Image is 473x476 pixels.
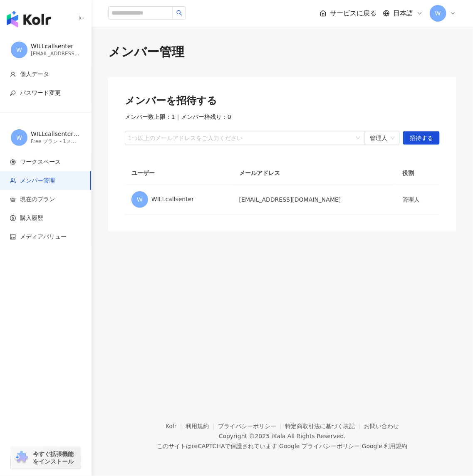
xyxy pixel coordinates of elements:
span: このサイトはreCAPTCHAで保護されています [157,441,408,451]
span: 現在のプラン [20,195,55,204]
span: user [10,72,16,77]
img: chrome extension [13,451,29,464]
td: [EMAIL_ADDRESS][DOMAIN_NAME] [233,185,396,215]
th: ユーザー [125,162,233,185]
span: 招待する [410,132,433,145]
a: iKala [272,433,286,439]
div: メンバー管理 [108,43,456,61]
a: プライバシーポリシー [218,423,285,429]
span: | [277,443,280,449]
button: 招待する [403,131,440,145]
a: chrome extension今すぐ拡張機能をインストール [11,446,81,469]
span: 今すぐ拡張機能をインストール [33,450,78,465]
div: WILLcallsenter [31,42,81,51]
a: お問い合わせ [364,423,399,429]
span: W [16,45,22,54]
a: Google 利用規約 [362,443,408,449]
img: logo [7,11,51,27]
span: ワークスペース [20,158,61,166]
span: サービスに戻る [330,9,376,18]
span: dollar [10,215,16,221]
span: W [137,195,143,204]
div: Free プラン - 1メンバー [31,138,81,145]
a: Kolr [166,423,186,429]
span: key [10,90,16,96]
th: 役割 [396,162,440,185]
span: パスワード変更 [20,89,61,97]
td: 管理人 [396,185,440,215]
span: | [360,443,362,449]
a: サービスに戻る [320,9,376,18]
span: 購入履歴 [20,214,43,222]
div: WILLcallsenterのワークスペース [31,130,81,138]
a: 利用規約 [186,423,218,429]
a: Google プライバシーポリシー [279,443,360,449]
span: 個人データ [20,70,49,79]
div: メンバーを招待する [125,94,440,108]
a: 特定商取引法に基づく表記 [285,423,364,429]
span: メンバー管理 [20,177,55,185]
span: 管理人 [370,131,395,145]
span: calculator [10,234,16,240]
div: [EMAIL_ADDRESS][DOMAIN_NAME] [31,50,81,57]
span: search [176,10,182,16]
span: メディアバリュー [20,233,67,241]
span: メンバー数上限：1 ｜ メンバー枠残り：0 [125,113,231,121]
span: W [16,133,22,142]
div: Copyright © 2025 All Rights Reserved. [219,433,346,439]
th: メールアドレス [233,162,396,185]
div: WILLcallsenter [131,191,226,208]
span: W [435,9,441,18]
span: 日本語 [393,9,413,18]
